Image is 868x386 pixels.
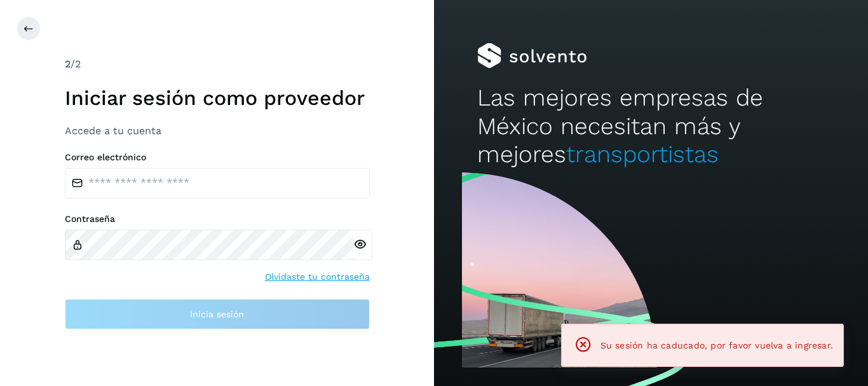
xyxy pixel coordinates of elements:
[65,57,370,72] div: /2
[265,270,370,284] a: Olvidaste tu contraseña
[477,84,824,169] h2: Las mejores empresas de México necesitan más y mejores
[190,310,244,319] span: Inicia sesión
[65,86,370,110] h1: Iniciar sesión como proveedor
[600,340,833,350] span: Su sesión ha caducado, por favor vuelva a ingresar.
[65,299,370,329] button: Inicia sesión
[65,125,370,137] h3: Accede a tu cuenta
[65,152,370,163] label: Correo electrónico
[65,58,71,70] span: 2
[566,141,719,168] span: transportistas
[65,214,370,224] label: Contraseña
